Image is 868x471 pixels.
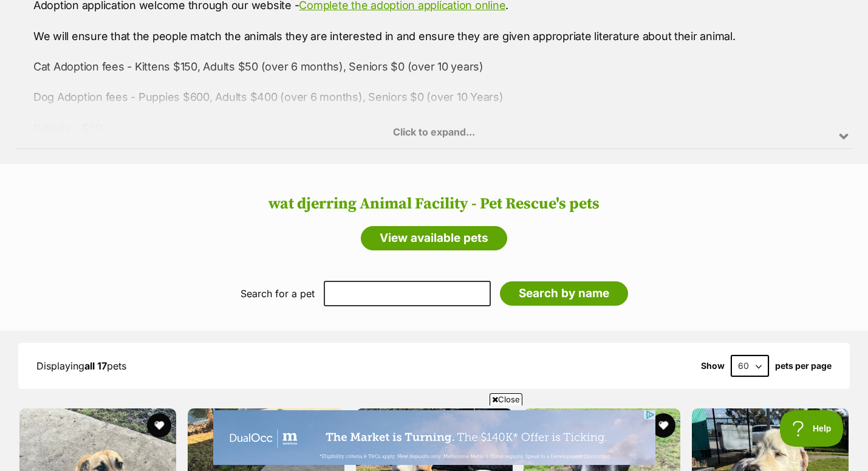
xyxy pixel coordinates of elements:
button: favourite [147,413,171,438]
span: Show [701,361,725,371]
a: View available pets [361,226,507,250]
h2: wat djerring Animal Facility - Pet Rescue's pets [12,195,856,213]
button: favourite [651,413,675,438]
div: Click to expand... [15,53,853,148]
span: Close [490,393,522,405]
label: pets per page [775,361,832,371]
strong: all 17 [84,360,107,372]
p: We will ensure that the people match the animals they are interested in and ensure they are given... [33,28,835,44]
label: Search for a pet [241,288,315,299]
input: Search by name [500,281,628,306]
span: Displaying pets [36,360,126,372]
iframe: Help Scout Beacon - Open [780,410,844,447]
iframe: Advertisement [213,410,655,465]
